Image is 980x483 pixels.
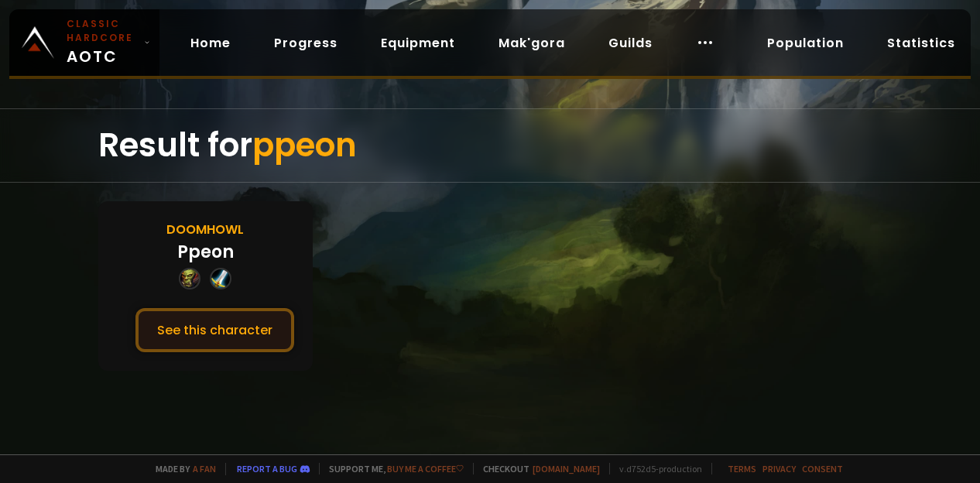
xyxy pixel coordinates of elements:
a: Classic HardcoreAOTC [9,9,159,76]
span: Support me, [319,463,464,474]
span: Checkout [473,463,600,474]
a: a fan [193,463,216,474]
a: Guilds [596,27,665,59]
a: Consent [802,463,843,474]
span: Made by [146,463,216,474]
a: Home [178,27,243,59]
div: Ppeon [177,239,234,265]
a: Statistics [875,27,968,59]
a: Terms [728,463,756,474]
a: Population [755,27,856,59]
span: AOTC [67,17,138,68]
a: [DOMAIN_NAME] [533,463,600,474]
div: Result for [98,109,882,182]
div: Doomhowl [166,220,244,239]
small: Classic Hardcore [67,17,138,45]
a: Mak'gora [486,27,577,59]
span: v. d752d5 - production [609,463,702,474]
a: Privacy [762,463,796,474]
a: Equipment [368,27,468,59]
a: Buy me a coffee [387,463,464,474]
span: ppeon [252,122,357,168]
a: Progress [262,27,350,59]
a: Report a bug [237,463,297,474]
button: See this character [135,308,294,352]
